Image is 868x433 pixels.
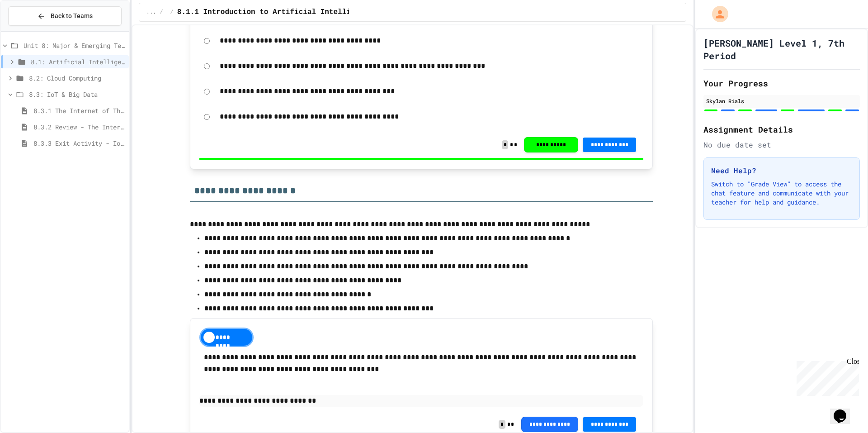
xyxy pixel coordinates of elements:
[703,123,860,136] h2: Assignment Details
[170,9,174,16] span: /
[177,7,373,18] span: 8.1.1 Introduction to Artificial Intelligence
[703,77,860,90] h2: Your Progress
[703,37,860,62] h1: [PERSON_NAME] Level 1, 7th Period
[31,57,125,67] span: 8.1: Artificial Intelligence Basics
[24,41,125,50] span: Unit 8: Major & Emerging Technologies
[793,357,859,396] iframe: chat widget
[711,165,852,176] h3: Need Help?
[4,4,62,57] div: Chat with us now!Close
[33,122,125,132] span: 8.3.2 Review - The Internet of Things and Big Data
[8,6,122,26] button: Back to Teams
[146,9,156,16] span: ...
[33,106,125,115] span: 8.3.1 The Internet of Things and Big Data: Our Connected Digital World
[51,11,93,21] span: Back to Teams
[703,139,860,150] div: No due date set
[830,397,859,424] iframe: chat widget
[160,9,163,16] span: /
[29,73,125,83] span: 8.2: Cloud Computing
[33,138,125,148] span: 8.3.3 Exit Activity - IoT Data Detective Challenge
[29,90,125,99] span: 8.3: IoT & Big Data
[711,180,852,207] p: Switch to "Grade View" to access the chat feature and communicate with your teacher for help and ...
[706,97,857,105] div: Skylan Rials
[703,4,731,24] div: My Account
